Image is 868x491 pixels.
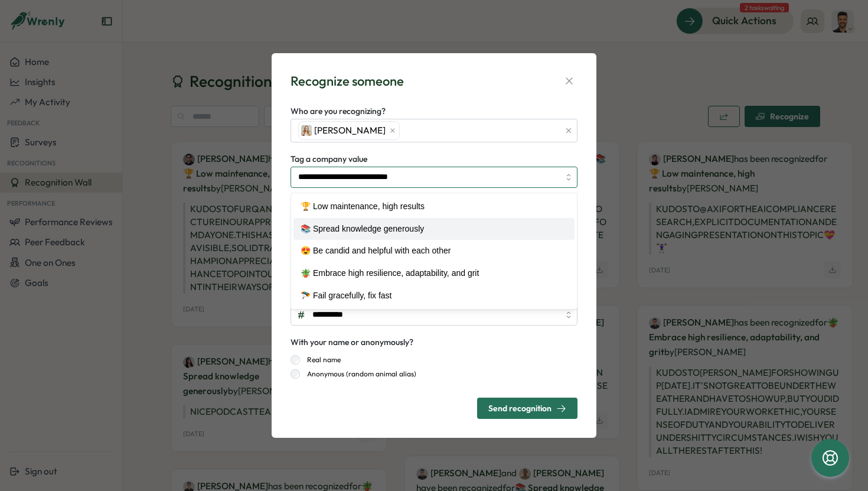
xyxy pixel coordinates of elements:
div: 😍 Be candid and helpful with each other [293,240,575,262]
div: With your name or anonymously? [291,336,413,349]
div: Recognize someone [291,72,404,90]
label: Who are you recognizing? [291,105,386,118]
div: 📚 Spread knowledge generously [293,218,575,240]
span: [PERSON_NAME] [314,124,386,137]
label: Anonymous (random animal alias) [300,369,416,379]
div: Send recognition [488,404,566,414]
div: 🪴 Embrace high resilience, adaptability, and grit [293,262,575,285]
img: Sarah McEwan [301,125,312,136]
label: Real name [300,355,341,365]
div: 🏆 Low maintenance, high results [293,196,575,218]
label: Tag a company value [291,153,367,166]
div: 🪂 Fail gracefully, fix fast [293,285,575,307]
button: Send recognition [477,398,577,419]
